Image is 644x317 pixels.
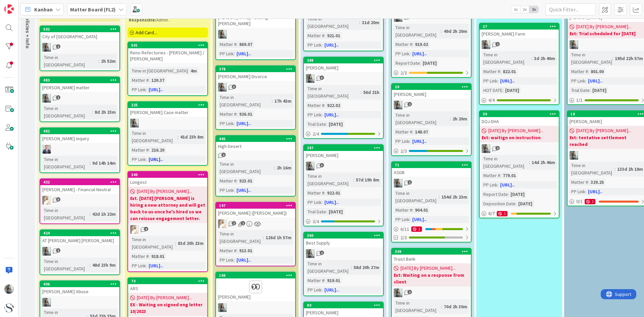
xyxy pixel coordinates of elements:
a: 288[PERSON_NAME]LGTime in [GEOGRAPHIC_DATA]:56d 21hMatter #:922.02PP Link:[URL]..Trial Date:[DATE... [303,57,384,139]
a: [URL].. [236,51,251,57]
span: : [324,189,325,197]
span: : [234,120,235,127]
div: 120.37 [150,76,166,84]
div: [DATE] [327,120,344,128]
span: : [410,50,411,57]
span: : [236,177,237,184]
img: LG [394,179,402,188]
div: Time in [GEOGRAPHIC_DATA] [570,162,614,176]
span: Add Card... [136,30,157,36]
div: 14d 2h 46m [530,159,557,166]
span: : [502,87,503,94]
span: : [98,57,99,65]
span: : [508,191,509,198]
img: LG [306,162,315,170]
div: PP Link [394,50,410,57]
span: Add Card... [48,13,69,19]
div: [DATE] [509,191,526,198]
span: 2 / 3 [400,148,407,155]
img: Visit kanbanzone.com [4,4,14,14]
div: 919.02 [413,41,430,48]
div: Time in [GEOGRAPHIC_DATA] [394,24,441,39]
div: Time in [GEOGRAPHIC_DATA] [218,94,272,108]
div: Matter # [218,110,236,118]
div: 20[PERSON_NAME] [392,84,471,99]
div: PP Link [306,111,322,118]
span: : [188,67,189,74]
div: 71 [392,162,471,168]
span: : [149,146,150,154]
span: 0 / 1 [576,198,583,205]
img: LG [42,43,51,52]
div: [PERSON_NAME] inquiry [40,134,119,143]
div: 378 [219,67,295,71]
span: : [439,193,440,201]
img: LG [130,119,139,127]
span: : [497,77,498,85]
img: LG [218,83,227,92]
b: Ext: waitign on instruction [482,134,557,141]
a: [URL].. [588,78,602,84]
div: 3d 2h 40m [532,55,557,62]
div: 405 [216,136,295,142]
span: : [450,115,451,122]
div: 502 [43,27,119,32]
div: LG [392,101,471,109]
div: Time in [GEOGRAPHIC_DATA] [482,51,531,66]
span: [DATE] By [PERSON_NAME]... [576,127,631,134]
a: 27[PERSON_NAME] FarmLGTime in [GEOGRAPHIC_DATA]:3d 2h 40mMatter #:822.01PP Link:[URL]..HOT DATE:[... [479,23,559,105]
span: 3 [320,163,324,167]
div: Matter # [570,68,588,75]
div: 56d 21h [362,89,381,96]
div: 502City of [GEOGRAPHIC_DATA] [40,26,119,41]
div: 148.07 [413,128,430,136]
div: Matter # [218,177,236,184]
span: 2 [495,146,500,150]
span: : [234,50,235,57]
div: LG [480,40,559,49]
span: : [324,102,325,109]
div: ASDB [392,168,471,177]
span: Support [14,1,31,9]
span: : [529,159,530,166]
img: LG [482,144,490,153]
span: : [146,156,147,163]
a: [URL].. [236,120,251,126]
div: 501 [131,43,207,48]
span: : [236,110,237,118]
div: 27[PERSON_NAME] Farm [480,23,559,38]
div: Matter # [130,76,149,84]
div: [PERSON_NAME] Farm [480,30,559,38]
div: LG [40,94,119,103]
div: Time in [GEOGRAPHIC_DATA] [482,155,529,170]
div: Matter # [306,32,324,39]
div: PP Link [130,86,146,93]
span: : [324,32,325,39]
div: PP Link [482,181,497,189]
div: 287 [304,145,383,151]
div: 8d 2h 23m [93,108,117,116]
div: 922.01 [325,189,342,197]
span: : [585,77,586,85]
div: 4/4 [480,96,559,104]
span: : [614,165,615,173]
div: 287 [307,146,383,150]
div: High Desert [216,142,295,151]
div: LG [304,74,383,83]
div: 287[PERSON_NAME] [304,145,383,160]
span: : [234,187,235,194]
span: 1 [495,42,500,46]
a: 483[PERSON_NAME] matterLGTime in [GEOGRAPHIC_DATA]:8d 2h 23m [40,76,120,122]
span: : [359,19,360,26]
span: : [149,76,150,84]
div: 501 [128,42,207,48]
img: KS [42,196,51,205]
div: Report Date [482,191,508,198]
a: 20[PERSON_NAME]LGTime in [GEOGRAPHIC_DATA]:2h 20mMatter #:148.07PP Link:[URL]..2/3 [391,83,472,156]
b: Matter Board (FL2) [70,6,116,13]
div: Time in [GEOGRAPHIC_DATA] [306,85,361,100]
div: Matter # [570,178,588,186]
div: 30 [480,111,559,117]
div: 378 [216,66,295,72]
a: 502City of [GEOGRAPHIC_DATA]LGTime in [GEOGRAPHIC_DATA]:2h 52m [40,25,120,71]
